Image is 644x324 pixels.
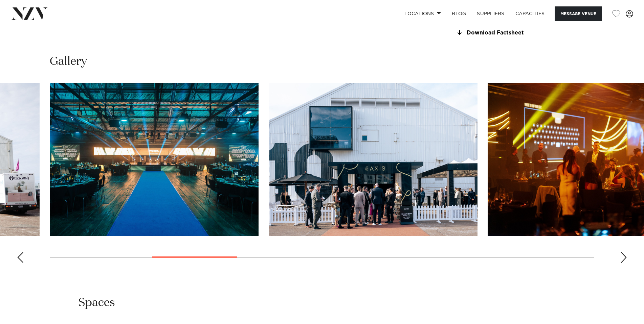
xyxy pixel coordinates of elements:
a: Download Factsheet [456,30,566,36]
swiper-slide: 4 / 16 [50,83,259,236]
a: Locations [399,6,446,21]
h2: Gallery [50,54,87,69]
a: Capacities [510,6,550,21]
a: BLOG [446,6,471,21]
img: nzv-logo.png [11,7,48,20]
a: SUPPLIERS [471,6,510,21]
h2: Spaces [79,295,115,310]
swiper-slide: 5 / 16 [269,83,478,236]
button: Message Venue [555,6,602,21]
